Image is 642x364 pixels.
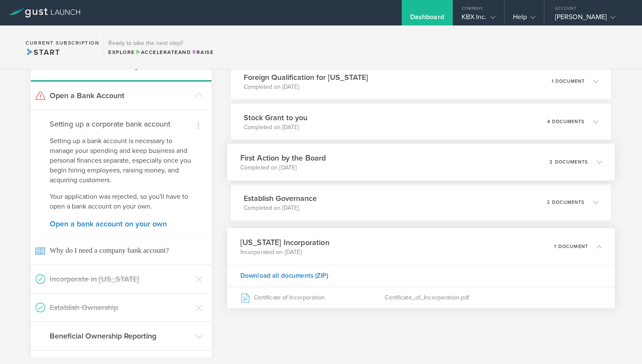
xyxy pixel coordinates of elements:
h4: Setting up a corporate bank account [50,119,193,130]
div: [PERSON_NAME] [555,13,627,25]
h3: Open a Bank Account [50,90,191,101]
h3: Beneficial Ownership Reporting [50,330,191,341]
div: Dashboard [410,13,444,25]
div: Certificate of Incorporation [240,287,385,308]
span: Start [25,48,60,57]
p: Completed on [DATE] [244,123,307,132]
h3: Establish Governance [244,193,317,204]
div: Certificate_of_Incorporation.pdf [385,287,602,308]
a: Why do I need a company bank account? [31,236,211,265]
div: KBX Inc. [462,13,496,25]
h3: Ready to take the next step? [108,40,214,46]
p: 1 document [554,244,588,249]
p: 2 documents [549,160,588,164]
h3: Stock Grant to you [244,112,307,123]
div: Ready to take the next step?ExploreAccelerateandRaise [104,34,218,60]
p: Incorporated on [DATE] [240,248,329,257]
p: Completed on [DATE] [240,164,326,172]
iframe: Chat Widget [600,323,642,364]
p: 2 documents [547,200,585,205]
p: 4 documents [547,119,585,124]
span: Raise [191,49,214,55]
p: 1 document [552,79,585,84]
h3: Incorporate in [US_STATE] [50,274,191,285]
a: Open a bank account on your own [50,220,193,228]
span: Accelerate [135,49,178,55]
h3: Establish Ownership [50,302,191,313]
p: Completed on [DATE] [244,204,317,212]
h3: Foreign Qualification for [US_STATE] [244,72,368,83]
p: Completed on [DATE] [244,83,368,91]
p: Setting up a bank account is necessary to manage your spending and keep business and personal fin... [50,136,193,185]
h3: [US_STATE] Incorporation [240,237,329,248]
div: Explore [108,48,214,56]
div: Download all documents (ZIP) [227,265,615,287]
h2: Current Subscription [25,40,99,45]
div: Help [513,13,535,25]
span: and [135,49,191,55]
span: Why do I need a company bank account? [35,236,207,265]
h3: First Action by the Board [240,152,326,164]
p: Your application was rejected, so you'll have to open a bank account on your own. [50,192,193,212]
